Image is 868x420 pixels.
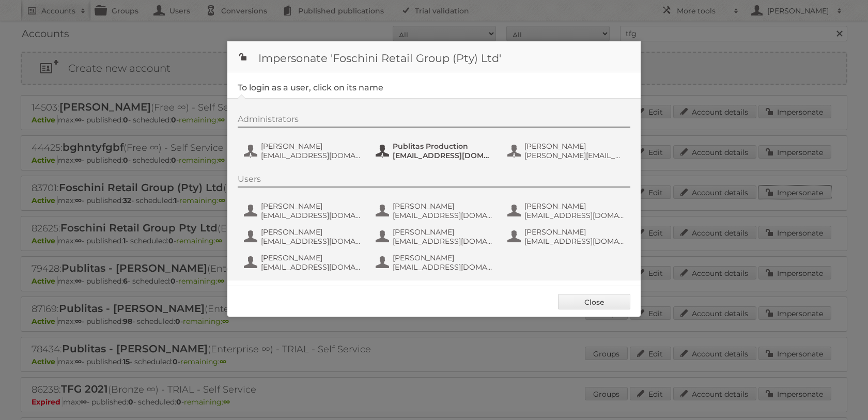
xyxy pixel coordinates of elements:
legend: To login as a user, click on its name [238,83,383,92]
span: [PERSON_NAME] [261,227,361,237]
button: [PERSON_NAME] [EMAIL_ADDRESS][DOMAIN_NAME] [243,200,364,221]
button: [PERSON_NAME] [EMAIL_ADDRESS][DOMAIN_NAME] [243,141,364,161]
span: [PERSON_NAME] [524,142,625,151]
button: [PERSON_NAME] [EMAIL_ADDRESS][DOMAIN_NAME] [506,226,628,247]
h1: Impersonate 'Foschini Retail Group (Pty) Ltd' [227,41,641,72]
span: [EMAIL_ADDRESS][DOMAIN_NAME] [524,211,625,220]
button: [PERSON_NAME] [EMAIL_ADDRESS][DOMAIN_NAME] [375,226,496,247]
span: [PERSON_NAME] [524,201,625,211]
span: [EMAIL_ADDRESS][DOMAIN_NAME] [524,237,625,246]
div: Users [238,174,630,188]
button: [PERSON_NAME] [PERSON_NAME][EMAIL_ADDRESS][DOMAIN_NAME] [506,141,628,161]
span: [EMAIL_ADDRESS][DOMAIN_NAME] [393,237,493,246]
span: Publitas Production [393,142,493,151]
span: [PERSON_NAME] [261,201,361,211]
span: [EMAIL_ADDRESS][DOMAIN_NAME] [261,151,361,160]
span: [PERSON_NAME] [524,227,625,237]
button: [PERSON_NAME] [EMAIL_ADDRESS][DOMAIN_NAME] [375,200,496,221]
span: [EMAIL_ADDRESS][DOMAIN_NAME] [393,211,493,220]
span: [EMAIL_ADDRESS][DOMAIN_NAME] [393,151,493,160]
span: [PERSON_NAME] [261,142,361,151]
span: [EMAIL_ADDRESS][DOMAIN_NAME] [261,262,361,272]
button: [PERSON_NAME] [EMAIL_ADDRESS][DOMAIN_NAME] [243,226,364,247]
button: Publitas Production [EMAIL_ADDRESS][DOMAIN_NAME] [375,141,496,161]
button: [PERSON_NAME] [EMAIL_ADDRESS][DOMAIN_NAME] [375,252,496,273]
span: [EMAIL_ADDRESS][DOMAIN_NAME] [261,237,361,246]
span: [PERSON_NAME] [393,201,493,211]
div: Administrators [238,114,630,128]
button: [PERSON_NAME] [EMAIL_ADDRESS][DOMAIN_NAME] [506,200,628,221]
span: [EMAIL_ADDRESS][DOMAIN_NAME] [393,262,493,272]
button: [PERSON_NAME] [EMAIL_ADDRESS][DOMAIN_NAME] [243,252,364,273]
span: [PERSON_NAME] [393,253,493,262]
span: [PERSON_NAME] [261,253,361,262]
a: Close [558,294,630,309]
span: [PERSON_NAME] [393,227,493,237]
span: [PERSON_NAME][EMAIL_ADDRESS][DOMAIN_NAME] [524,151,625,160]
span: [EMAIL_ADDRESS][DOMAIN_NAME] [261,211,361,220]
